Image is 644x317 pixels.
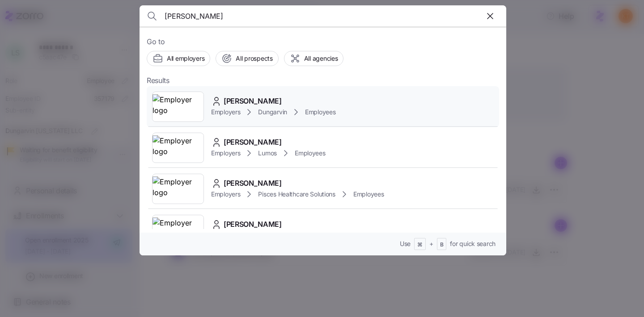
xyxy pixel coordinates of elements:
button: All agencies [284,51,344,66]
button: All prospects [216,51,278,66]
span: Employers [211,149,240,158]
span: Employees [353,190,384,199]
span: Use [400,239,411,248]
img: Employer logo [153,176,203,201]
span: [PERSON_NAME] [224,137,282,148]
span: All agencies [304,54,338,63]
img: Employer logo [153,94,203,119]
button: All employers [147,51,210,66]
span: Employers [211,190,240,199]
span: ⌘ [417,241,423,249]
span: [PERSON_NAME] [224,178,282,189]
span: Employees [305,108,335,117]
img: Employer logo [153,217,203,242]
span: [PERSON_NAME] [224,219,282,230]
span: Dungarvin [258,108,287,117]
span: [PERSON_NAME] [224,96,282,107]
span: Go to [147,36,499,47]
span: Employees [295,149,325,158]
span: All employers [167,54,204,63]
span: for quick search [450,239,496,248]
span: B [440,241,444,249]
span: All prospects [236,54,272,63]
span: Employers [211,108,240,117]
span: Results [147,75,169,86]
span: Pisces Healthcare Solutions [258,190,335,199]
span: + [429,239,433,248]
span: Lumos [258,149,277,158]
img: Employer logo [153,135,203,160]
